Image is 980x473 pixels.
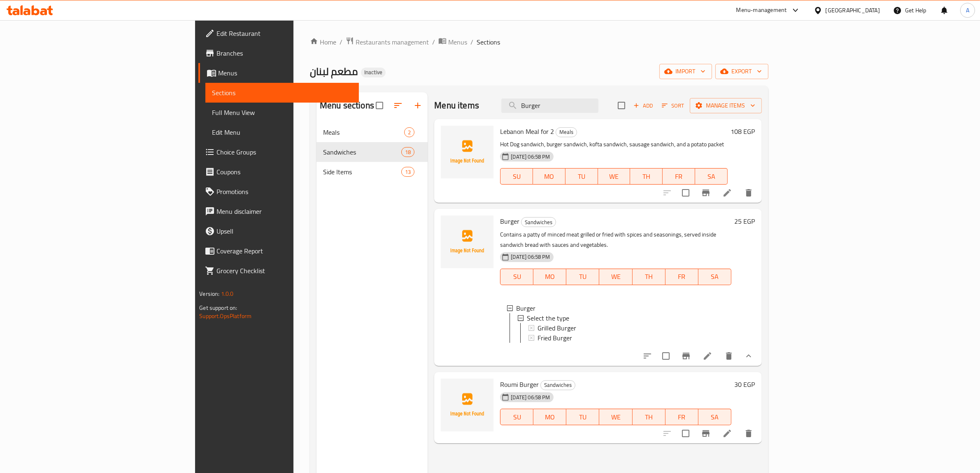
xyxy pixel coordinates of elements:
button: Sort [660,99,687,112]
span: Sandwiches [521,218,556,227]
button: SA [698,269,731,285]
button: SU [500,168,533,185]
span: Menu disclaimer [216,206,352,216]
img: Burger [441,215,493,268]
div: Meals2 [317,122,428,142]
li: / [470,37,473,47]
span: SA [698,171,724,183]
span: Sandwiches [323,147,401,157]
input: search [501,98,598,113]
span: Sections [477,37,500,47]
button: TU [566,269,599,285]
span: Coupons [216,167,352,177]
div: Sandwiches18 [317,142,428,162]
span: Add [632,101,654,110]
span: [DATE] 06:58 PM [507,153,553,161]
a: Promotions [198,182,359,201]
span: FR [666,171,692,183]
button: Add [630,99,656,112]
span: TH [633,171,659,183]
a: Edit Menu [205,122,359,142]
span: TH [636,271,662,283]
button: MO [533,409,566,425]
button: TU [566,168,598,185]
button: import [659,64,712,79]
button: TH [633,409,666,425]
div: Inactive [361,68,386,77]
span: SU [504,171,530,183]
button: TH [630,168,663,185]
span: [DATE] 06:58 PM [507,253,553,261]
button: delete [739,183,759,203]
div: items [401,167,414,177]
button: FR [666,269,698,285]
span: WE [603,411,629,423]
p: Contains a patty of minced meat grilled or fried with spices and seasonings, served inside sandwi... [500,229,731,250]
div: Sandwiches [521,217,556,227]
div: items [401,147,414,157]
span: Edit Menu [212,127,352,137]
a: Full Menu View [205,103,359,122]
span: Grilled Burger [538,323,576,333]
button: export [715,64,768,79]
span: TU [570,271,596,283]
a: Coverage Report [198,241,359,261]
span: 1.0.0 [221,288,234,299]
span: Lebanon Meal for 2 [500,125,554,138]
img: Roumi Burger [441,379,493,431]
span: Get support on: [199,302,237,313]
span: Sections [212,88,352,98]
a: Upsell [198,221,359,241]
span: Inactive [361,69,386,76]
a: Choice Groups [198,142,359,162]
button: Manage items [690,98,762,113]
span: Meals [323,127,404,137]
span: Select to update [677,425,694,442]
span: Restaurants management [356,37,429,47]
button: TH [633,269,666,285]
span: Choice Groups [216,147,352,157]
span: [DATE] 06:58 PM [507,393,553,401]
span: Add item [630,99,656,112]
a: Edit Restaurant [198,23,359,43]
span: Sort [662,101,684,110]
button: delete [739,424,759,443]
h6: 30 EGP [735,379,755,390]
span: Select section [613,97,630,114]
span: Burger [516,303,535,313]
a: Support.OpsPlatform [199,311,251,321]
span: Promotions [216,187,352,197]
div: Sandwiches [540,380,575,390]
span: SU [504,411,530,423]
span: TU [569,171,595,183]
button: MO [533,168,566,185]
span: Meals [556,127,577,137]
span: FR [669,271,695,283]
span: FR [669,411,695,423]
span: Coverage Report [216,246,352,256]
a: Edit menu item [722,188,732,198]
button: Branch-specific-item [696,424,716,443]
span: SA [702,411,728,423]
svg: Show Choices [744,351,754,361]
nav: breadcrumb [310,37,768,47]
div: [GEOGRAPHIC_DATA] [826,6,880,15]
button: FR [663,168,695,185]
span: TU [570,411,596,423]
span: export [722,66,762,77]
span: Sort items [656,99,690,112]
span: Menus [218,68,352,78]
span: Version: [199,288,219,299]
div: Side Items13 [317,162,428,182]
span: Select all sections [371,97,388,114]
button: SU [500,269,533,285]
span: Manage items [696,101,755,111]
button: TU [566,409,599,425]
a: Menus [438,37,467,47]
span: Sort sections [388,96,408,115]
button: delete [719,346,739,366]
span: Branches [216,48,352,58]
button: SA [695,168,728,185]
